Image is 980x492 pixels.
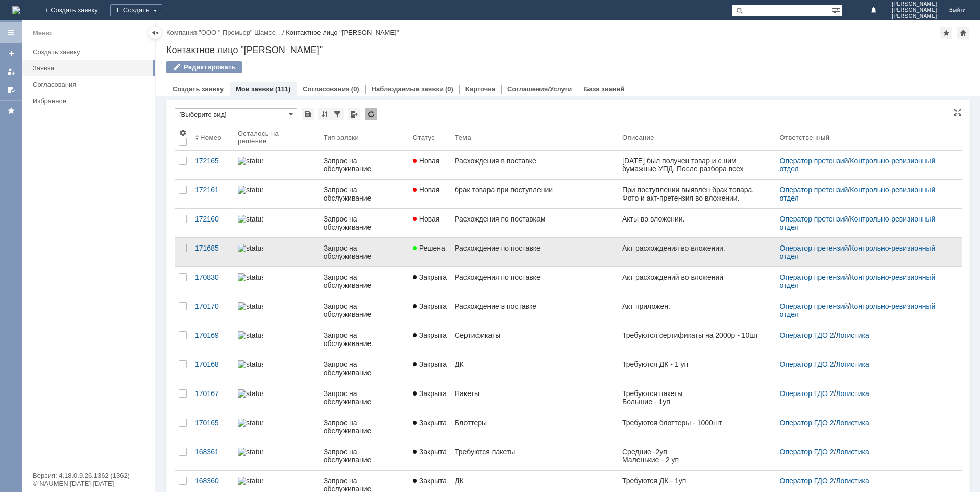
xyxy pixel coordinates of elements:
a: Согласования [303,85,350,93]
span: Закрыта [413,419,447,427]
div: Сохранить вид [302,108,314,120]
div: / [780,477,949,485]
div: Скрыть меню [149,27,161,39]
a: Мои согласования [3,82,19,98]
div: Расхождения в поставке [455,157,614,165]
div: Контактное лицо "[PERSON_NAME]" [166,45,970,55]
th: Ответственный [776,125,953,151]
a: Новая [409,180,451,208]
div: Тема [455,134,471,141]
div: На всю страницу [953,108,962,116]
a: Оператор ГДО 2 [780,419,834,427]
div: / [780,419,949,427]
div: / [780,360,949,368]
a: Закрыта [409,354,451,383]
img: logo [12,6,20,14]
span: Новая [413,157,440,165]
a: statusbar-100 (1).png [234,296,320,325]
a: Наблюдаемые заявки [372,85,444,93]
div: Создать заявку [33,48,149,56]
div: Сертификаты [455,331,614,339]
a: Логистика [836,389,869,398]
a: Закрыта [409,325,451,354]
a: Запрос на обслуживание [320,354,409,383]
a: statusbar-100 (1).png [234,180,320,208]
div: 170170 [195,302,230,310]
span: Закрыта [413,331,447,339]
a: statusbar-100 (1).png [234,354,320,383]
a: Логистика [836,331,869,339]
div: / [166,29,286,36]
img: statusbar-100 (1).png [238,331,263,339]
a: Запрос на обслуживание [320,209,409,237]
div: Запрос на обслуживание [324,419,405,435]
a: Закрыта [409,267,451,296]
a: Оператор ГДО 2 [780,360,834,368]
div: (0) [351,85,359,93]
a: statusbar-100 (1).png [234,151,320,179]
div: 168360 [195,477,230,485]
a: Закрыта [409,441,451,470]
div: Сделать домашней страницей [957,27,969,39]
div: Тип заявки [324,134,359,141]
a: Оператор ГДО 2 [780,331,834,339]
div: 172161 [195,186,230,194]
a: Расхождение в поставке [451,296,618,325]
a: Запрос на обслуживание [320,383,409,412]
div: Запрос на обслуживание [324,331,405,348]
img: statusbar-100 (1).png [238,186,263,194]
a: Оператор претензий [780,244,848,252]
a: Оператор претензий [780,157,848,165]
div: (0) [445,85,453,93]
a: Решена [409,238,451,266]
img: statusbar-100 (1).png [238,244,263,252]
a: Согласования [29,77,153,92]
div: брак товара при поступлении [455,186,614,194]
div: 170165 [195,419,230,427]
div: / [780,186,949,202]
a: Карточка [465,85,495,93]
a: Заявки [29,60,153,76]
div: Фильтрация... [331,108,344,120]
div: Требуются пакеты [455,448,614,456]
a: Мои заявки [236,85,274,93]
img: statusbar-100 (1).png [238,302,263,310]
div: Запрос на обслуживание [324,273,405,289]
div: Расхождения по поставкам [455,215,614,223]
a: Расхождения по поставкам [451,209,618,237]
a: 168361 [191,441,234,470]
div: 170168 [195,360,230,368]
a: 170169 [191,325,234,354]
span: Закрыта [413,302,447,310]
div: 170167 [195,389,230,398]
a: Запрос на обслуживание [320,267,409,296]
a: 170168 [191,354,234,383]
a: Создать заявку [3,45,19,61]
div: ДК [455,360,614,368]
img: statusbar-100 (1).png [238,389,263,398]
a: Создать заявку [173,85,224,93]
a: statusbar-100 (1).png [234,383,320,412]
a: Мои заявки [3,63,19,80]
div: Номер [200,134,222,141]
div: 171685 [195,244,230,252]
a: ДК [451,354,618,383]
div: Обновлять список [365,108,377,120]
div: Описание [622,134,654,141]
a: statusbar-100 (1).png [234,267,320,296]
a: Запрос на обслуживание [320,441,409,470]
a: Пакеты [451,383,618,412]
div: Запрос на обслуживание [324,215,405,231]
a: 172165 [191,151,234,179]
th: Статус [409,125,451,151]
span: Расширенный поиск [832,5,842,14]
a: Оператор претензий [780,273,848,281]
a: Оператор претензий [780,186,848,194]
div: Ответственный [780,134,830,141]
div: 170169 [195,331,230,339]
span: [PERSON_NAME] [892,7,937,13]
th: Тема [451,125,618,151]
a: Запрос на обслуживание [320,238,409,266]
th: Тип заявки [320,125,409,151]
div: Запрос на обслуживание [324,244,405,260]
